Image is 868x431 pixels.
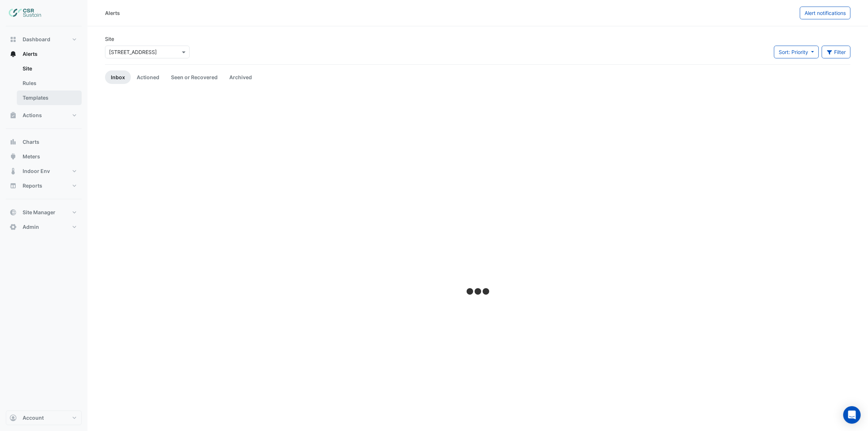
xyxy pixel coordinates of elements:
span: Indoor Env [23,168,50,175]
a: Templates [17,91,82,105]
app-icon: Reports [9,182,17,189]
span: Charts [23,138,39,146]
a: Seen or Recovered [165,70,223,84]
span: Alerts [23,50,38,58]
app-icon: Dashboard [9,36,17,43]
app-icon: Charts [9,138,17,146]
span: Reports [23,182,42,189]
span: Sort: Priority [779,49,808,55]
app-icon: Site Manager [9,209,17,216]
app-icon: Indoor Env [9,168,17,175]
span: Site Manager [23,209,55,216]
app-icon: Actions [9,112,17,119]
button: Reports [6,178,82,193]
span: Meters [23,153,40,160]
a: Site [17,61,82,76]
button: Charts [6,135,82,149]
span: Alert notifications [805,10,846,16]
app-icon: Admin [9,223,17,231]
span: Admin [23,223,39,231]
button: Dashboard [6,32,82,47]
img: Company Logo [9,6,42,20]
button: Site Manager [6,205,82,220]
a: Actioned [131,70,165,84]
a: Inbox [105,70,131,84]
span: Dashboard [23,36,50,43]
button: Sort: Priority [774,46,819,58]
button: Meters [6,149,82,164]
button: Indoor Env [6,164,82,178]
div: Alerts [6,61,82,108]
a: Rules [17,76,82,91]
label: Site [105,35,114,43]
button: Admin [6,220,82,234]
span: Actions [23,112,42,119]
div: Open Intercom Messenger [843,406,861,424]
button: Account [6,411,82,425]
a: Archived [223,70,258,84]
button: Alerts [6,47,82,61]
button: Alert notifications [800,7,851,19]
button: Filter [822,46,851,58]
button: Actions [6,108,82,123]
div: Alerts [105,9,120,17]
app-icon: Alerts [9,50,17,58]
app-icon: Meters [9,153,17,160]
span: Account [23,414,44,422]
